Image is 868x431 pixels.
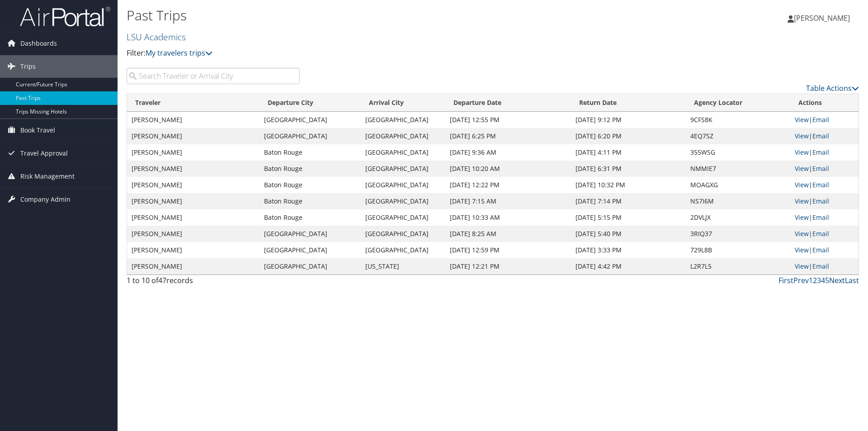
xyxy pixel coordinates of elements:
[361,112,445,128] td: [GEOGRAPHIC_DATA]
[817,275,821,285] a: 3
[20,188,71,211] span: Company Admin
[571,258,686,275] td: [DATE] 4:42 PM
[571,226,686,242] td: [DATE] 5:40 PM
[812,148,829,156] a: Email
[686,112,790,128] td: 9CFS8K
[127,161,259,177] td: [PERSON_NAME]
[361,258,445,275] td: [US_STATE]
[571,242,686,258] td: [DATE] 3:33 PM
[445,94,571,112] th: Departure Date: activate to sort column ascending
[20,55,36,78] span: Trips
[571,94,686,112] th: Return Date: activate to sort column ascending
[790,177,859,193] td: |
[127,68,300,84] input: Search Traveler or Arrival City
[813,275,817,285] a: 2
[361,177,445,193] td: [GEOGRAPHIC_DATA]
[259,94,361,112] th: Departure City: activate to sort column ascending
[445,144,571,161] td: [DATE] 9:36 AM
[20,142,68,165] span: Travel Approval
[686,209,790,226] td: 2DVLJX
[127,193,259,209] td: [PERSON_NAME]
[806,83,859,93] a: Table Actions
[259,209,361,226] td: Baton Rouge
[259,177,361,193] td: Baton Rouge
[571,112,686,128] td: [DATE] 9:12 PM
[790,144,859,161] td: |
[445,242,571,258] td: [DATE] 12:59 PM
[259,193,361,209] td: Baton Rouge
[361,161,445,177] td: [GEOGRAPHIC_DATA]
[686,226,790,242] td: 3RIQ37
[127,31,188,43] a: LSU Academics
[790,128,859,144] td: |
[686,177,790,193] td: MOAGXG
[812,262,829,270] a: Email
[812,164,829,173] a: Email
[812,180,829,189] a: Email
[571,177,686,193] td: [DATE] 10:32 PM
[445,226,571,242] td: [DATE] 8:25 AM
[127,209,259,226] td: [PERSON_NAME]
[445,112,571,128] td: [DATE] 12:55 PM
[20,165,75,188] span: Risk Management
[845,275,859,285] a: Last
[361,242,445,258] td: [GEOGRAPHIC_DATA]
[795,180,809,189] a: View
[809,275,813,285] a: 1
[790,112,859,128] td: |
[812,246,829,254] a: Email
[361,209,445,226] td: [GEOGRAPHIC_DATA]
[571,193,686,209] td: [DATE] 7:14 PM
[795,213,809,222] a: View
[795,262,809,270] a: View
[795,115,809,124] a: View
[445,177,571,193] td: [DATE] 12:22 PM
[158,275,166,285] span: 47
[788,5,859,32] a: [PERSON_NAME]
[259,144,361,161] td: Baton Rouge
[812,197,829,205] a: Email
[686,94,790,112] th: Agency Locator: activate to sort column ascending
[571,128,686,144] td: [DATE] 6:20 PM
[571,161,686,177] td: [DATE] 6:31 PM
[445,209,571,226] td: [DATE] 10:33 AM
[127,47,615,59] p: Filter:
[20,119,55,142] span: Book Travel
[127,177,259,193] td: [PERSON_NAME]
[790,242,859,258] td: |
[445,258,571,275] td: [DATE] 12:21 PM
[20,6,110,27] img: airportal-logo.png
[812,132,829,140] a: Email
[259,161,361,177] td: Baton Rouge
[686,258,790,275] td: L2R7L5
[812,115,829,124] a: Email
[812,213,829,222] a: Email
[790,209,859,226] td: |
[259,128,361,144] td: [GEOGRAPHIC_DATA]
[259,112,361,128] td: [GEOGRAPHIC_DATA]
[127,275,300,290] div: 1 to 10 of records
[445,193,571,209] td: [DATE] 7:15 AM
[127,94,259,112] th: Traveler: activate to sort column ascending
[812,229,829,238] a: Email
[793,275,809,285] a: Prev
[795,148,809,156] a: View
[794,13,850,23] span: [PERSON_NAME]
[686,242,790,258] td: 729L8B
[795,164,809,173] a: View
[361,128,445,144] td: [GEOGRAPHIC_DATA]
[127,258,259,275] td: [PERSON_NAME]
[795,229,809,238] a: View
[127,6,615,25] h1: Past Trips
[821,275,825,285] a: 4
[361,226,445,242] td: [GEOGRAPHIC_DATA]
[778,275,793,285] a: First
[571,209,686,226] td: [DATE] 5:15 PM
[795,246,809,254] a: View
[795,132,809,140] a: View
[127,226,259,242] td: [PERSON_NAME]
[20,32,57,55] span: Dashboards
[571,144,686,161] td: [DATE] 4:11 PM
[259,258,361,275] td: [GEOGRAPHIC_DATA]
[445,128,571,144] td: [DATE] 6:25 PM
